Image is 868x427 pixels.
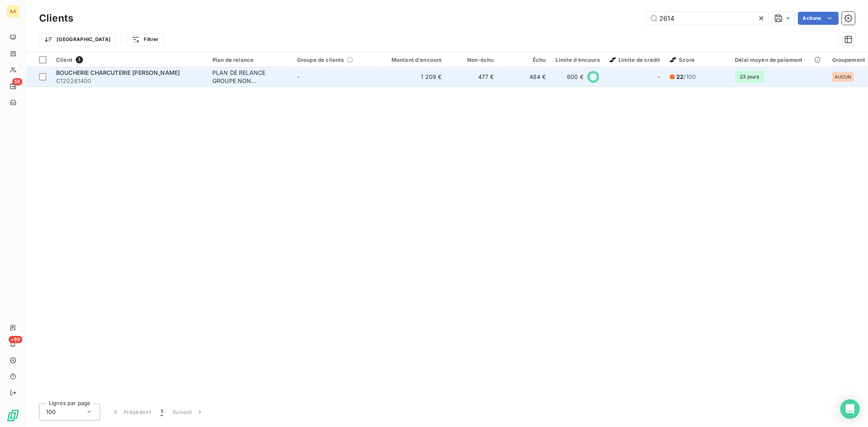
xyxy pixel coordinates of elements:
[670,57,695,63] span: Score
[556,57,600,63] div: Limite d’encours
[46,408,56,416] span: 100
[12,78,22,85] span: 56
[212,57,287,63] div: Plan de relance
[7,409,20,422] img: Logo LeanPay
[56,77,203,85] span: C120261400
[168,403,209,420] button: Suivant
[56,57,72,63] span: Client
[56,69,180,76] span: BOUCHERIE CHARCUTERIE [PERSON_NAME]
[676,73,684,80] span: 22
[835,74,851,79] span: AUCUN
[504,57,546,63] div: Échu
[452,57,494,63] div: Non-échu
[126,33,164,46] button: Filtrer
[735,57,822,63] div: Délai moyen de paiement
[156,403,168,420] button: 1
[107,403,156,420] button: Précédent
[647,12,769,25] input: Rechercher
[447,67,499,87] td: 477 €
[377,67,447,87] td: 1 209 €
[798,12,839,25] button: Actions
[567,73,584,81] span: 800 €
[76,56,83,63] span: 1
[161,408,163,416] span: 1
[840,399,860,419] div: Open Intercom Messenger
[382,57,442,63] div: Montant d'encours
[9,336,22,343] span: +99
[610,57,660,63] span: Limite de crédit
[658,73,660,81] span: -
[676,73,696,81] span: /100
[39,33,116,46] button: [GEOGRAPHIC_DATA]
[297,73,300,80] span: -
[499,67,551,87] td: 484 €
[735,71,764,83] span: 23 jours
[39,11,73,26] h3: Clients
[297,57,344,63] span: Groupe de clients
[7,5,20,18] div: AA
[212,69,287,85] div: PLAN DE RELANCE GROUPE NON AUTOMATIQUE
